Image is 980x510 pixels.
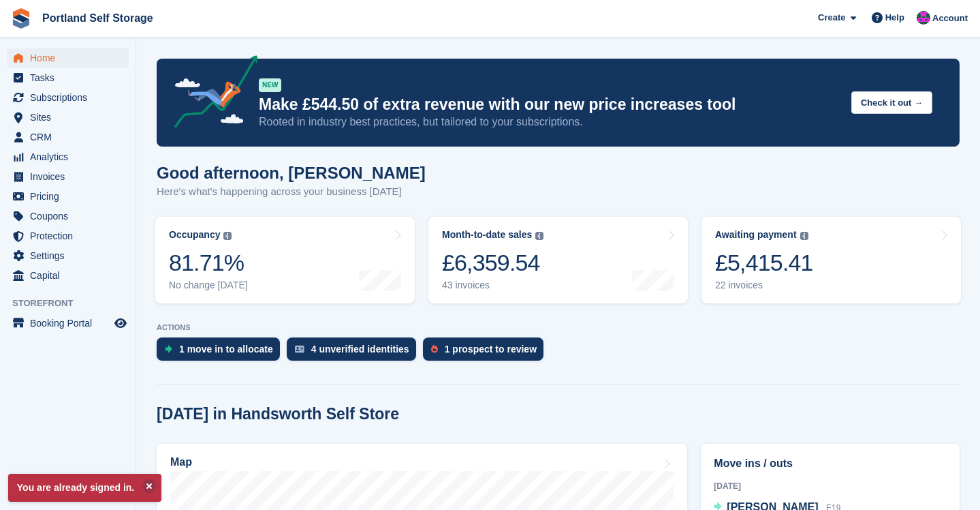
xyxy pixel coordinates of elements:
a: Portland Self Storage [37,7,159,29]
p: You are already signed in. [8,474,161,502]
a: menu [7,127,129,147]
span: Capital [30,266,112,285]
h2: Map [170,456,192,468]
div: £5,415.41 [715,249,813,277]
span: Settings [30,246,112,265]
a: menu [7,314,129,333]
img: David Baker [917,11,930,25]
div: £6,359.54 [442,249,543,277]
img: icon-info-grey-7440780725fd019a000dd9b08b2336e03edf1995a4989e88bcd33f0948082b44.svg [223,232,232,240]
div: No change [DATE] [169,280,248,291]
a: menu [7,48,129,67]
span: Tasks [30,68,112,87]
span: Home [30,48,112,67]
span: Protection [30,226,112,245]
div: Awaiting payment [715,229,797,241]
span: Storefront [12,297,136,310]
p: Make £544.50 of extra revenue with our new price increases tool [259,95,840,115]
div: 43 invoices [442,280,543,291]
a: menu [7,207,129,226]
a: Awaiting payment £5,415.41 22 invoices [701,217,961,303]
img: price-adjustments-announcement-icon-8257ccfd72463d97f412b2fc003d46551f7dbcb40ab6d574587a9cd5c0d94... [163,55,258,133]
div: 81.71% [169,249,248,277]
img: prospect-51fa495bee0391a8d652442698ab0144808aea92771e9ea1ae160a38d050c398.svg [431,345,438,353]
a: Month-to-date sales £6,359.54 43 invoices [428,217,688,303]
div: 1 move in to allocate [179,344,273,355]
a: 4 unverified identities [287,337,423,367]
h1: Good afternoon, [PERSON_NAME] [157,164,426,182]
a: menu [7,226,129,245]
a: Preview store [112,315,129,331]
img: stora-icon-8386f47178a22dfd0bd8f6a31ec36ba5ce8667c1dd55bd0f319d3a0aa187defe.svg [11,8,31,29]
span: Sites [30,108,112,127]
div: Occupancy [169,229,220,241]
div: NEW [259,78,281,92]
a: menu [7,167,129,186]
a: menu [7,108,129,127]
span: CRM [30,127,112,147]
span: Invoices [30,167,112,186]
img: icon-info-grey-7440780725fd019a000dd9b08b2336e03edf1995a4989e88bcd33f0948082b44.svg [535,232,543,240]
div: [DATE] [714,480,947,492]
p: Rooted in industry best practices, but tailored to your subscriptions. [259,115,840,130]
span: Account [932,12,968,25]
span: Coupons [30,207,112,226]
span: Subscriptions [30,88,112,107]
a: menu [7,246,129,265]
span: Create [818,11,845,25]
div: Month-to-date sales [442,229,532,241]
span: Pricing [30,187,112,206]
p: ACTIONS [157,323,960,332]
a: 1 prospect to review [423,337,550,367]
div: 4 unverified identities [311,344,409,355]
img: move_ins_to_allocate_icon-fdf77a2bb77ea45bf5b3d319d69a93e2d87916cf1d5bf7949dd705db3b84f3ca.svg [165,345,172,353]
a: menu [7,147,129,166]
a: Occupancy 81.71% No change [DATE] [155,217,415,303]
a: 1 move in to allocate [157,337,287,367]
a: menu [7,68,129,87]
h2: Move ins / outs [714,455,947,472]
span: Booking Portal [30,314,112,333]
span: Help [885,11,904,25]
span: Analytics [30,147,112,166]
h2: [DATE] in Handsworth Self Store [157,405,399,423]
a: menu [7,266,129,285]
a: menu [7,88,129,107]
div: 22 invoices [715,280,813,291]
p: Here's what's happening across your business [DATE] [157,184,426,200]
img: icon-info-grey-7440780725fd019a000dd9b08b2336e03edf1995a4989e88bcd33f0948082b44.svg [800,232,808,240]
div: 1 prospect to review [445,344,537,355]
button: Check it out → [851,91,932,114]
img: verify_identity-adf6edd0f0f0b5bbfe63781bf79b02c33cf7c696d77639b501bdc392416b5a36.svg [295,345,304,353]
a: menu [7,187,129,206]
